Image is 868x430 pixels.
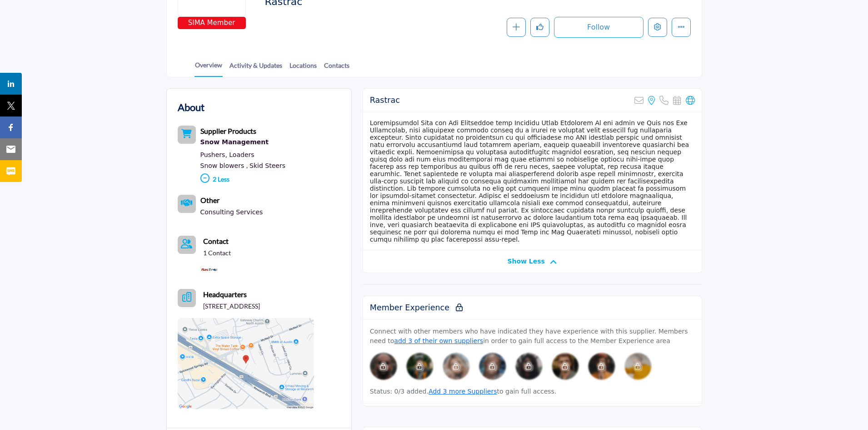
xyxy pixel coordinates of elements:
[178,236,196,254] a: Link of redirect to contact page
[406,353,434,380] img: image
[246,162,248,169] span: ,
[203,302,260,311] p: [STREET_ADDRESS]
[588,353,615,380] div: Please rate 5 vendors to connect with members.
[203,237,229,245] b: Contact
[229,151,254,158] a: Loaders
[178,318,314,409] img: Location Map
[178,289,196,307] button: Headquarter icon
[363,112,702,250] div: Loremipsumdol Sita con Adi Elitseddoe temp Incididu Utlab Etdolorem Al eni admin ve Quis nos Exe ...
[203,236,229,247] a: Contact
[370,303,463,313] h2: Member Experience
[229,61,283,76] a: Activity & Updates
[201,262,218,278] img: Sales T.
[370,353,397,380] div: Please rate 5 vendors to connect with members.
[370,96,400,105] h2: Rastrac
[178,100,205,115] h2: About
[554,17,644,38] button: Follow
[324,61,350,76] a: Contacts
[203,289,247,300] b: Headquarters
[370,353,397,380] img: image
[200,196,219,204] b: Other
[200,126,256,135] b: Supplier Products
[479,353,506,380] img: image
[195,60,223,77] a: Overview
[443,353,470,380] div: Please rate 5 vendors to connect with members.
[200,171,285,190] p: 2 Less
[530,18,549,37] button: Like
[443,353,470,380] img: image
[479,353,506,380] div: Please rate 5 vendors to connect with members.
[200,162,244,169] a: Snow blowers
[370,327,695,346] p: Connect with other members who have indicated they have experience with this supplier. Members ne...
[200,128,256,135] a: Supplier Products
[429,388,497,395] a: Add 3 more Suppliers
[200,197,219,204] a: Other
[203,248,231,258] a: 1 Contact
[588,353,615,380] img: image
[624,353,652,380] div: Please rate 5 vendors to connect with members.
[394,337,483,344] a: add 3 of their own suppliers
[200,151,227,158] a: Pushers,
[507,257,545,266] span: Show Less
[515,353,543,380] div: Please rate 5 vendors to connect with members.
[624,353,652,380] img: image
[289,61,317,76] a: Locations
[200,137,285,148] a: Snow Management
[648,18,667,37] button: Edit company
[370,387,695,396] p: Status: 0/3 added. to gain full access.
[515,353,543,380] img: image
[178,126,196,144] button: Category Icon
[180,18,244,28] span: SIMA Member
[178,195,196,213] button: Category Icon
[672,18,691,37] button: More details
[178,236,196,254] button: Contact-Employee Icon
[406,353,434,380] div: Please rate 5 vendors to connect with members.
[552,353,579,380] div: Please rate 5 vendors to connect with members.
[249,162,285,169] a: Skid Steers
[552,353,579,380] img: image
[200,208,263,216] a: Consulting Services
[200,137,285,148] div: Snow management involves the removal, relocation, and mitigation of snow accumulation on roads, w...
